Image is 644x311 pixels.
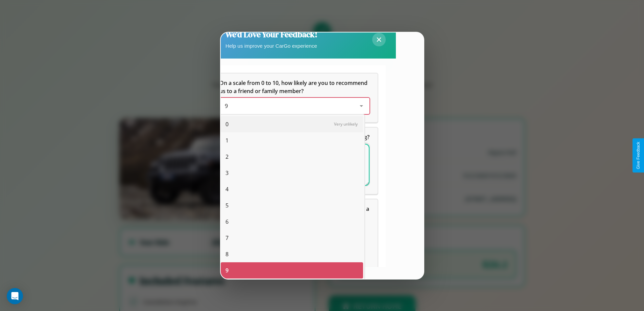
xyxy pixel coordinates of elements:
p: Help us improve your CarGo experience [225,41,317,50]
span: What can we do to make your experience more satisfying? [219,133,369,141]
span: 0 [225,120,229,128]
div: Give Feedback [636,142,641,169]
span: 2 [225,153,229,161]
div: 10 [221,279,363,295]
span: 4 [225,185,229,193]
div: Open Intercom Messenger [7,288,23,304]
div: 5 [221,197,363,214]
div: 8 [221,246,363,262]
div: 7 [221,230,363,246]
span: 1 [225,136,229,145]
h5: On a scale from 0 to 10, how likely are you to recommend us to a friend or family member? [219,79,369,95]
div: On a scale from 0 to 10, how likely are you to recommend us to a friend or family member? [211,73,378,122]
span: Which of the following features do you value the most in a vehicle? [219,205,371,221]
span: 7 [225,234,229,242]
span: 9 [225,102,228,110]
div: On a scale from 0 to 10, how likely are you to recommend us to a friend or family member? [219,98,369,114]
div: 9 [221,262,363,279]
span: 5 [225,201,229,209]
span: On a scale from 0 to 10, how likely are you to recommend us to a friend or family member? [219,79,369,95]
span: 6 [225,218,229,226]
h2: We'd Love Your Feedback! [225,29,317,40]
div: 3 [221,165,363,181]
span: 3 [225,169,229,177]
span: 9 [225,266,229,274]
div: 2 [221,149,363,165]
div: 1 [221,132,363,149]
div: 0 [221,116,363,132]
div: 6 [221,214,363,230]
span: 8 [225,250,229,258]
span: Very unlikely [334,121,358,127]
div: 4 [221,181,363,197]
